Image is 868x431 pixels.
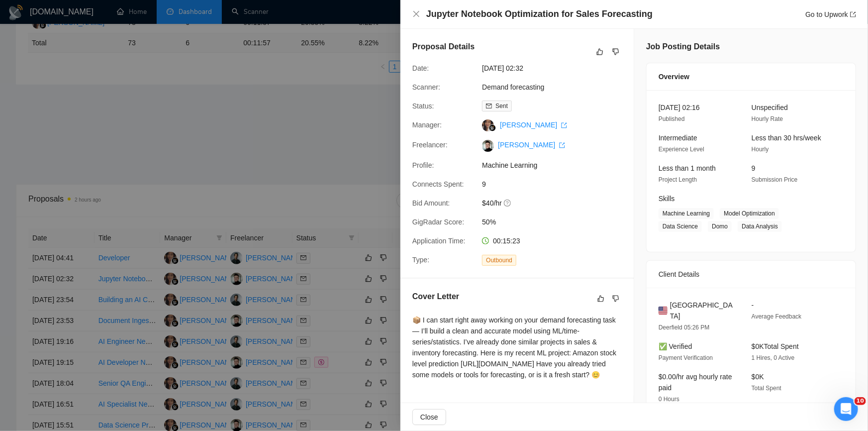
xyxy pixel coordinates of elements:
[595,293,607,305] button: like
[561,122,567,128] span: export
[659,305,668,316] img: 🇺🇸
[412,64,429,72] span: Date:
[412,41,475,53] h5: Proposal Details
[752,373,764,381] span: $0K
[752,164,756,172] span: 9
[659,71,689,82] span: Overview
[412,409,446,425] button: Close
[805,10,856,18] a: Go to Upworkexport
[482,63,631,74] span: [DATE] 02:32
[659,373,732,392] span: $0.00/hr avg hourly rate paid
[500,121,567,129] a: [PERSON_NAME] export
[752,134,821,142] span: Less than 30 hrs/week
[752,385,781,392] span: Total Spent
[659,195,675,203] span: Skills
[610,293,622,305] button: dislike
[594,46,606,58] button: like
[659,324,710,331] span: Deerfield 05:26 PM
[850,11,856,17] span: export
[659,115,685,122] span: Published
[752,104,788,111] span: Unspecified
[482,179,631,190] span: 9
[752,354,795,361] span: 1 Hires, 0 Active
[659,208,714,219] span: Machine Learning
[752,146,769,153] span: Hourly
[597,295,604,303] span: like
[612,295,619,303] span: dislike
[482,255,516,266] span: Outbound
[412,121,442,129] span: Manager:
[412,83,440,91] span: Scanner:
[482,83,544,91] a: Demand forecasting
[482,198,631,209] span: $40/hr
[855,397,866,405] span: 10
[659,164,716,172] span: Less than 1 month
[720,208,779,219] span: Model Optimization
[498,141,565,149] a: [PERSON_NAME] export
[412,141,448,149] span: Freelancer:
[486,103,492,109] span: mail
[752,115,783,122] span: Hourly Rate
[612,48,619,56] span: dislike
[412,315,622,380] div: 📦 I can start right away working on your demand forecasting task — I’ll build a clean and accurat...
[659,221,702,232] span: Data Science
[495,103,508,109] span: Sent
[834,397,858,421] iframe: Intercom live chat
[752,301,754,309] span: -
[412,199,450,207] span: Bid Amount:
[482,237,489,244] span: clock-circle
[659,261,844,288] div: Client Details
[708,221,732,232] span: Domo
[426,8,653,20] h4: Jupyter Notebook Optimization for Sales Forecasting
[646,41,720,53] h5: Job Posting Details
[504,199,512,207] span: question-circle
[752,176,798,183] span: Submission Price
[659,342,692,350] span: ✅ Verified
[482,216,631,227] span: 50%
[412,180,464,188] span: Connects Spent:
[659,354,713,361] span: Payment Verification
[412,10,420,18] button: Close
[659,104,700,111] span: [DATE] 02:16
[659,146,704,153] span: Experience Level
[493,237,520,245] span: 00:15:23
[659,134,697,142] span: Intermediate
[412,218,464,226] span: GigRadar Score:
[489,124,496,131] img: gigradar-bm.png
[412,291,459,303] h5: Cover Letter
[596,48,603,56] span: like
[670,300,736,322] span: [GEOGRAPHIC_DATA]
[482,160,631,171] span: Machine Learning
[412,102,434,110] span: Status:
[752,313,802,320] span: Average Feedback
[412,256,429,264] span: Type:
[420,412,438,423] span: Close
[659,176,697,183] span: Project Length
[559,142,565,148] span: export
[659,396,679,403] span: 0 Hours
[610,46,622,58] button: dislike
[482,140,494,152] img: c1h3_ABWfiZ8vSSYqO92aZhenu0wkEgYXoMpnFHMNc9Tj5AhixlC0nlfvG6Vgja2xj
[752,342,799,350] span: $0K Total Spent
[412,10,420,18] span: close
[412,237,466,245] span: Application Time:
[412,161,434,169] span: Profile:
[738,221,782,232] span: Data Analysis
